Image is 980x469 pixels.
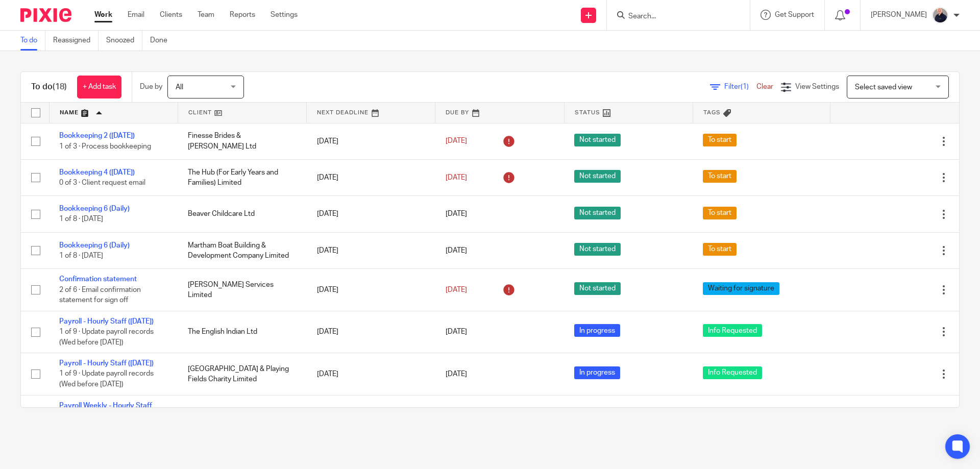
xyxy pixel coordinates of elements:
[59,286,141,304] span: 2 of 6 · Email confirmation statement for sign off
[446,371,467,378] span: [DATE]
[53,31,99,51] a: Reassigned
[703,324,762,337] span: Info Requested
[446,286,467,293] span: [DATE]
[871,10,927,20] p: [PERSON_NAME]
[59,169,135,176] a: Bookkeeping 4 ([DATE])
[59,132,135,139] a: Bookkeeping 2 ([DATE])
[178,353,306,395] td: [GEOGRAPHIC_DATA] & Playing Fields Charity Limited
[574,207,621,219] span: Not started
[307,353,435,395] td: [DATE]
[574,170,621,183] span: Not started
[59,328,154,346] span: 1 of 9 · Update payroll records (Wed before [DATE])
[59,179,145,186] span: 0 of 3 · Client request email
[178,123,306,159] td: Finesse Brides & [PERSON_NAME] Ltd
[140,82,162,92] p: Due by
[724,83,756,90] span: Filter
[178,269,306,311] td: [PERSON_NAME] Services Limited
[59,360,154,367] a: Payroll - Hourly Staff ([DATE])
[20,8,71,22] img: Pixie
[53,83,67,91] span: (18)
[307,311,435,353] td: [DATE]
[932,7,948,23] img: IMG_8745-0021-copy.jpg
[178,395,306,437] td: Martham Boat Building & Development Company Limited
[703,207,737,219] span: To start
[307,159,435,195] td: [DATE]
[59,143,151,150] span: 1 of 3 · Process bookkeeping
[741,83,749,90] span: (1)
[271,10,298,20] a: Settings
[574,134,621,146] span: Not started
[703,170,737,183] span: To start
[574,243,621,256] span: Not started
[307,269,435,311] td: [DATE]
[160,10,182,20] a: Clients
[59,371,154,388] span: 1 of 9 · Update payroll records (Wed before [DATE])
[178,196,306,232] td: Beaver Childcare Ltd
[230,10,255,20] a: Reports
[703,110,721,115] span: Tags
[756,83,773,90] a: Clear
[59,242,130,249] a: Bookkeeping 6 (Daily)
[703,243,737,256] span: To start
[446,328,467,335] span: [DATE]
[178,159,306,195] td: The Hub (For Early Years and Families) Limited
[178,232,306,268] td: Martham Boat Building & Development Company Limited
[20,31,45,51] a: To do
[703,366,762,379] span: Info Requested
[446,210,467,217] span: [DATE]
[446,174,467,181] span: [DATE]
[94,10,112,20] a: Work
[703,282,779,295] span: Waiting for signature
[59,318,154,325] a: Payroll - Hourly Staff ([DATE])
[574,366,620,379] span: In progress
[59,276,137,283] a: Confirmation statement
[703,134,737,146] span: To start
[128,10,144,20] a: Email
[77,76,121,98] a: + Add task
[31,82,67,92] h1: To do
[198,10,214,20] a: Team
[307,232,435,268] td: [DATE]
[307,395,435,437] td: [DATE]
[176,84,183,91] span: All
[59,252,103,259] span: 1 of 8 · [DATE]
[446,138,467,145] span: [DATE]
[775,11,814,18] span: Get Support
[59,402,152,409] a: Payroll Weekly - Hourly Staff
[150,31,175,51] a: Done
[307,123,435,159] td: [DATE]
[307,196,435,232] td: [DATE]
[446,247,467,254] span: [DATE]
[59,205,130,212] a: Bookkeeping 6 (Daily)
[106,31,142,51] a: Snoozed
[574,324,620,337] span: In progress
[795,83,839,90] span: View Settings
[574,282,621,295] span: Not started
[627,12,719,21] input: Search
[855,84,912,91] span: Select saved view
[178,311,306,353] td: The English Indian Ltd
[59,216,103,223] span: 1 of 8 · [DATE]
